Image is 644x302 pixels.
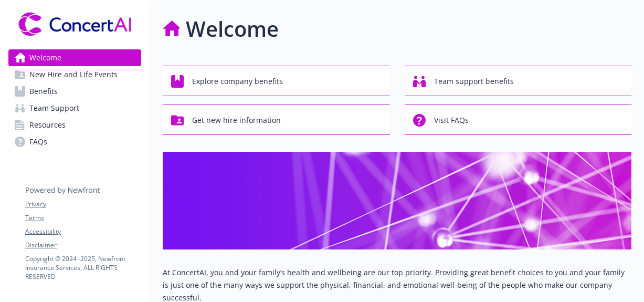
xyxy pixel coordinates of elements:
[25,254,141,281] p: Copyright © 2024 - 2025 , Newfront Insurance Services, ALL RIGHTS RESERVED
[163,66,390,96] button: Explore company benefits
[25,213,141,223] a: Terms
[8,83,141,100] a: Benefits
[29,66,118,83] span: New Hire and Life Events
[405,105,632,135] button: Visit FAQs
[186,13,279,45] h1: Welcome
[163,105,390,135] button: Get new hire information
[192,71,283,91] span: Explore company benefits
[192,110,281,130] span: Get new hire information
[25,241,141,250] a: Disclaimer
[163,152,631,249] img: overview page banner
[29,133,47,150] span: FAQs
[25,227,141,236] a: Accessibility
[8,117,141,133] a: Resources
[29,83,58,100] span: Benefits
[8,133,141,150] a: FAQs
[25,200,141,209] a: Privacy
[29,49,61,66] span: Welcome
[8,49,141,66] a: Welcome
[434,71,514,91] span: Team support benefits
[8,66,141,83] a: New Hire and Life Events
[8,100,141,117] a: Team Support
[29,117,66,133] span: Resources
[405,66,632,96] button: Team support benefits
[29,100,79,117] span: Team Support
[434,110,469,130] span: Visit FAQs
